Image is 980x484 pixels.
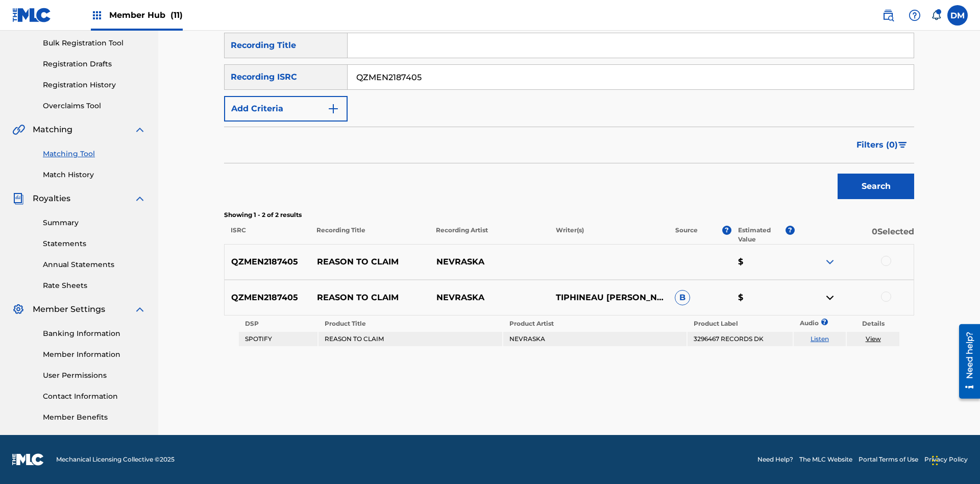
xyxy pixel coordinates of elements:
[310,292,430,304] p: REASON TO CLAIM
[43,391,146,402] a: Contact Information
[932,445,938,476] div: Drag
[931,10,941,20] div: Notifications
[688,317,792,331] th: Product Label
[866,335,881,343] a: View
[12,192,24,205] img: Royalties
[310,226,429,244] p: Recording Title
[688,332,792,346] td: 3296467 RECORDS DK
[882,9,894,21] img: search
[43,170,146,180] a: Match History
[12,453,44,466] img: logo
[224,226,310,244] p: ISRC
[327,103,339,115] img: 9d2ae6d4665cec9f34b9.svg
[878,5,898,26] a: Public Search
[503,317,687,331] th: Product Artist
[225,292,310,304] p: QZMEN2187405
[859,455,918,464] a: Portal Terms of Use
[12,303,24,316] img: Member Settings
[824,292,836,304] img: contract
[799,455,852,464] a: The MLC Website
[722,226,731,235] span: ?
[43,149,146,159] a: Matching Tool
[847,317,899,331] th: Details
[824,256,836,268] img: expand
[225,256,310,268] p: QZMEN2187405
[33,192,70,205] span: Royalties
[675,290,690,305] span: B
[898,142,907,148] img: filter
[318,332,502,346] td: REASON TO CLAIM
[738,226,785,244] p: Estimated Value
[757,455,793,464] a: Need Help?
[909,9,921,21] img: help
[924,455,968,464] a: Privacy Policy
[951,320,980,404] iframe: Resource Center
[224,96,348,122] button: Add Criteria
[134,124,146,136] img: expand
[794,319,806,328] p: Audio
[947,5,968,26] div: User Menu
[856,139,898,151] span: Filters ( 0 )
[43,217,146,228] a: Summary
[91,9,103,21] img: Top Rightsholders
[310,256,430,268] p: REASON TO CLAIM
[134,192,146,205] img: expand
[43,38,146,49] a: Bulk Registration Tool
[43,412,146,423] a: Member Benefits
[239,332,317,346] td: SPOTIFY
[43,370,146,381] a: User Permissions
[134,303,146,316] img: expand
[824,319,824,325] span: ?
[43,59,146,69] a: Registration Drafts
[811,335,829,343] a: Listen
[224,33,914,204] form: Search Form
[786,226,795,235] span: ?
[43,280,146,291] a: Rate Sheets
[33,303,105,316] span: Member Settings
[675,226,698,244] p: Source
[838,174,914,199] button: Search
[239,317,317,331] th: DSP
[850,132,914,158] button: Filters (0)
[929,435,980,484] iframe: Chat Widget
[56,455,175,464] span: Mechanical Licensing Collective © 2025
[12,8,52,22] img: MLC Logo
[549,292,668,304] p: TIPHINEAU [PERSON_NAME]
[33,124,72,136] span: Matching
[43,259,146,270] a: Annual Statements
[429,292,549,304] p: NEVRASKA
[12,124,25,136] img: Matching
[904,5,925,26] div: Help
[170,10,183,20] span: (11)
[43,328,146,339] a: Banking Information
[43,80,146,90] a: Registration History
[503,332,687,346] td: NEVRASKA
[43,101,146,111] a: Overclaims Tool
[109,9,183,21] span: Member Hub
[429,256,549,268] p: NEVRASKA
[731,292,795,304] p: $
[43,238,146,249] a: Statements
[429,226,549,244] p: Recording Artist
[549,226,668,244] p: Writer(s)
[318,317,502,331] th: Product Title
[224,210,914,220] p: Showing 1 - 2 of 2 results
[43,349,146,360] a: Member Information
[795,226,914,244] p: 0 Selected
[731,256,795,268] p: $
